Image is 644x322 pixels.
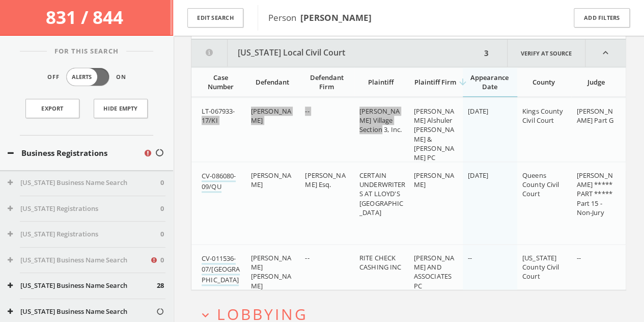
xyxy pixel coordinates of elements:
[8,307,156,317] button: [US_STATE] Business Name Search
[251,171,291,189] span: [PERSON_NAME]
[507,39,585,67] a: Verify at source
[576,77,615,87] div: Judge
[359,171,405,217] span: CERTAIN UNDERWRITERS AT LLOYD'S [GEOGRAPHIC_DATA]
[46,5,127,29] span: 831 / 844
[47,46,126,57] span: For This Search
[359,77,403,87] div: Plaintiff
[160,178,164,188] span: 0
[191,39,481,67] button: [US_STATE] Local Civil Court
[522,77,566,87] div: County
[202,171,236,193] a: CV-086080-09/QU
[202,73,240,91] div: Case Number
[268,12,372,23] span: Person
[414,171,454,189] span: [PERSON_NAME]
[8,204,160,214] button: [US_STATE] Registrations
[576,106,613,125] span: [PERSON_NAME] Part G
[522,106,564,125] span: Kings County Civil Court
[305,171,345,189] span: [PERSON_NAME] Esq.
[160,229,164,239] span: 0
[251,106,291,125] span: [PERSON_NAME]
[202,254,240,286] a: CV-011536-07/[GEOGRAPHIC_DATA]
[157,281,164,291] span: 28
[468,73,511,91] div: Appearance Date
[305,73,348,91] div: Defendant Firm
[160,255,164,265] span: 0
[522,171,559,198] span: Queens County Civil Court
[160,204,164,214] span: 0
[8,281,157,291] button: [US_STATE] Business Name Search
[305,106,309,116] span: --
[414,106,454,162] span: [PERSON_NAME] Alshuler [PERSON_NAME] & [PERSON_NAME] PC
[522,253,559,281] span: [US_STATE] County Civil Court
[47,73,60,82] span: Off
[8,178,160,188] button: [US_STATE] Business Name Search
[481,39,492,67] div: 3
[468,171,488,180] span: [DATE]
[574,8,630,28] button: Add Filters
[202,106,235,125] span: LT-067933-17/KI
[305,253,309,262] span: --
[8,229,160,239] button: [US_STATE] Registrations
[468,106,488,116] span: [DATE]
[187,8,243,28] button: Edit Search
[576,253,580,262] span: --
[116,73,126,82] span: On
[359,253,401,272] span: RITE CHECK CASHING INC
[414,253,454,290] span: [PERSON_NAME] AND ASSOCIATES PC
[458,77,468,87] i: arrow_downward
[94,99,148,118] button: Hide Empty
[251,253,291,290] span: [PERSON_NAME] [PERSON_NAME]
[414,77,457,87] div: Plaintiff Firm
[468,253,472,262] span: --
[251,77,294,87] div: Defendant
[300,12,372,23] b: [PERSON_NAME]
[25,99,79,118] a: Export
[359,106,402,134] span: [PERSON_NAME] Village Section 3, Inc.
[191,97,626,289] div: grid
[8,255,150,265] button: [US_STATE] Business Name Search
[199,308,212,322] i: expand_more
[8,147,143,159] button: Business Registrations
[585,39,626,67] i: expand_less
